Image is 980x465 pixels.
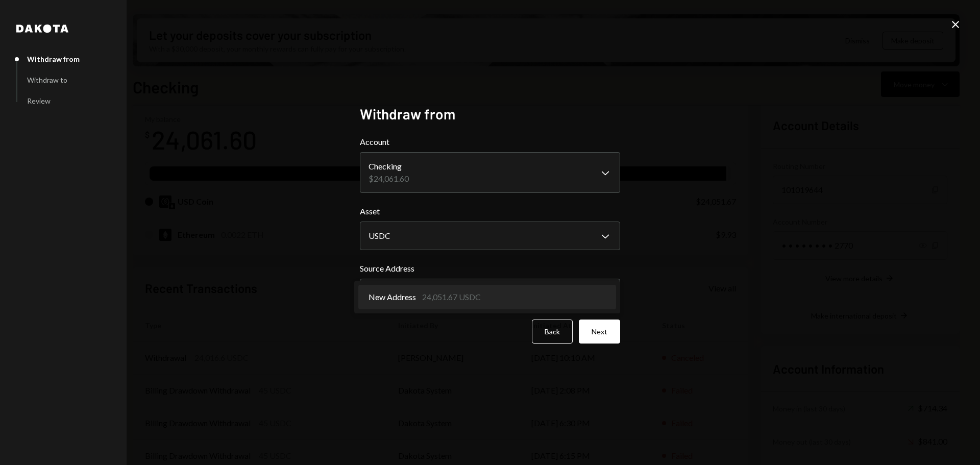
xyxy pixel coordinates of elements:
span: New Address [369,291,416,303]
div: Withdraw to [27,76,67,84]
label: Source Address [360,262,620,275]
label: Account [360,136,620,148]
h2: Withdraw from [360,104,620,124]
button: Back [532,320,573,344]
button: Next [579,320,620,344]
button: Asset [360,222,620,250]
label: Asset [360,205,620,217]
button: Account [360,152,620,193]
button: Source Address [360,279,620,307]
div: Review [27,96,51,105]
div: Withdraw from [27,55,80,63]
div: 24,051.67 USDC [422,291,481,303]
